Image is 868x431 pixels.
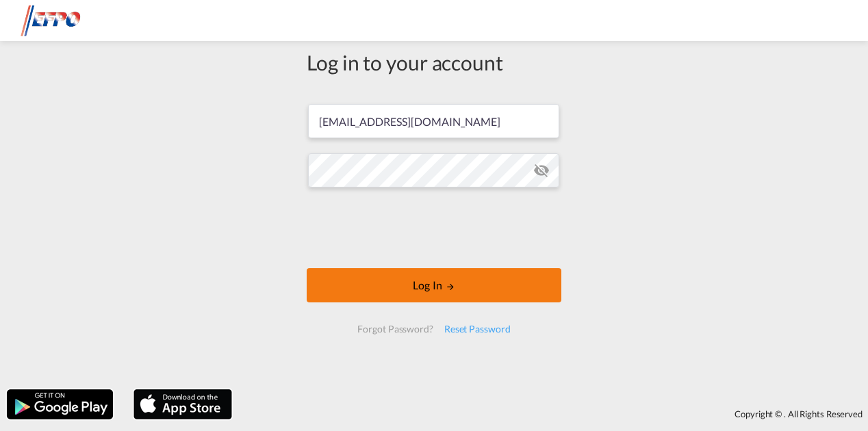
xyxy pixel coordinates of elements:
img: google.png [5,388,114,421]
div: Copyright © . All Rights Reserved [239,402,868,426]
md-icon: icon-eye-off [533,162,550,179]
div: Forgot Password? [352,317,438,341]
div: Log in to your account [307,48,561,77]
iframe: reCAPTCHA [330,201,538,254]
div: Reset Password [439,317,516,341]
input: Enter email/phone number [308,104,559,138]
button: LOGIN [307,268,561,302]
img: d38966e06f5511efa686cdb0e1f57a29.png [21,5,113,36]
img: apple.png [132,388,233,421]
